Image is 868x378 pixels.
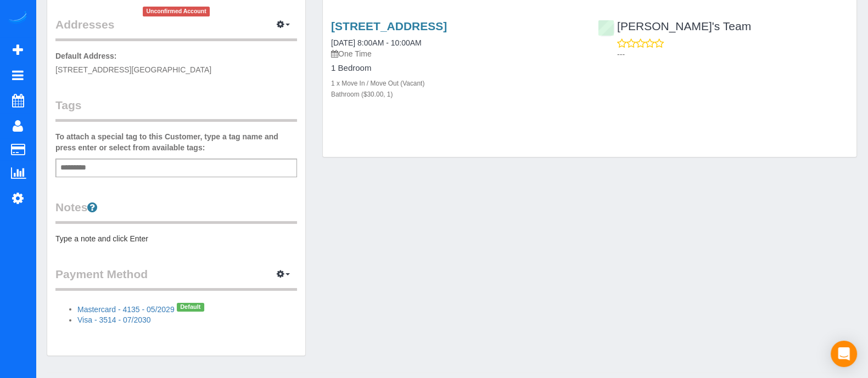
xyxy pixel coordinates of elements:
[55,233,297,244] pre: Type a note and click Enter
[617,49,848,60] p: ---
[331,80,424,87] small: 1 x Move In / Move Out (Vacant)
[77,315,151,324] a: Visa - 3514 - 07/2030
[55,65,211,74] span: [STREET_ADDRESS][GEOGRAPHIC_DATA]
[7,11,29,26] img: Automaid Logo
[55,131,297,153] label: To attach a special tag to this Customer, type a tag name and press enter or select from availabl...
[77,304,175,313] a: Mastercard - 4135 - 05/2029
[598,20,751,32] a: [PERSON_NAME]'s Team
[331,64,581,73] h4: 1 Bedroom
[55,199,297,224] legend: Notes
[831,341,857,367] div: Open Intercom Messenger
[331,20,447,32] a: [STREET_ADDRESS]
[331,48,581,59] p: One Time
[143,7,210,16] span: Unconfirmed Account
[55,266,297,291] legend: Payment Method
[331,91,393,98] small: Bathroom ($30.00, 1)
[331,38,422,47] a: [DATE] 8:00AM - 10:00AM
[55,50,117,61] label: Default Address:
[177,303,204,312] span: Default
[55,97,297,122] legend: Tags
